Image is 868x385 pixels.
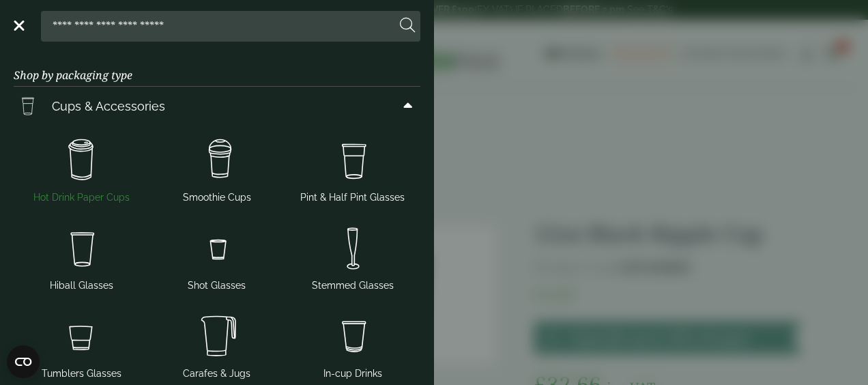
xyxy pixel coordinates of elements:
img: HotDrink_paperCup.svg [19,133,144,188]
a: Hiball Glasses [19,218,144,296]
img: Hiball.svg [19,221,144,276]
span: Hiball Glasses [50,279,113,293]
img: Smoothie_cups.svg [155,133,280,188]
a: Cups & Accessories [14,87,420,125]
h3: Shop by packaging type [14,47,420,87]
span: Pint & Half Pint Glasses [300,190,405,205]
a: Carafes & Jugs [155,306,280,384]
span: Shot Glasses [188,279,246,293]
img: PintNhalf_cup.svg [14,92,41,119]
img: PintNhalf_cup.svg [290,133,415,188]
span: In-cup Drinks [323,367,382,381]
a: Hot Drink Paper Cups [19,130,144,208]
a: Tumblers Glasses [19,306,144,384]
a: Stemmed Glasses [290,218,415,296]
span: Carafes & Jugs [183,367,250,381]
span: Tumblers Glasses [42,367,121,381]
img: Stemmed_glass.svg [290,221,415,276]
a: In-cup Drinks [290,306,415,384]
span: Hot Drink Paper Cups [33,190,130,205]
span: Stemmed Glasses [312,279,394,293]
img: Shot_glass.svg [155,221,280,276]
img: Incup_drinks.svg [290,309,415,364]
a: Pint & Half Pint Glasses [290,130,415,208]
a: Shot Glasses [155,218,280,296]
a: Smoothie Cups [155,130,280,208]
img: Tumbler_glass.svg [19,309,144,364]
span: Smoothie Cups [183,190,251,205]
img: JugsNcaraffes.svg [155,309,280,364]
span: Cups & Accessories [52,97,165,115]
button: Open CMP widget [7,345,40,378]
